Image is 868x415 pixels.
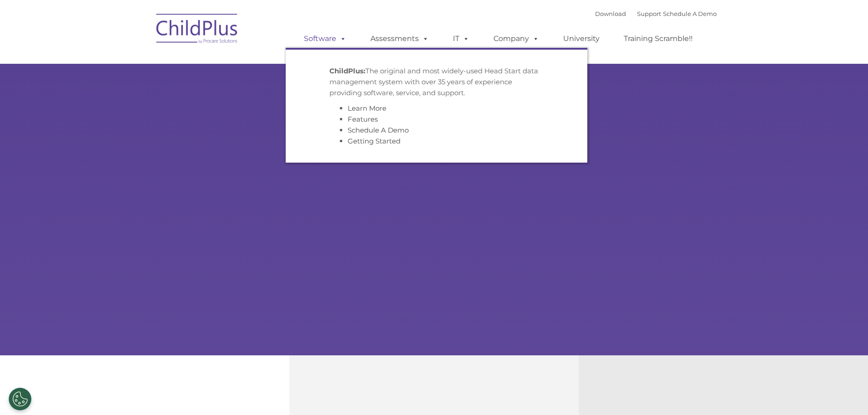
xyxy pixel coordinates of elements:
a: Schedule A Demo [663,10,717,17]
a: University [554,30,609,48]
a: Features [348,115,378,123]
a: Download [595,10,626,17]
a: Company [484,30,548,48]
span: Last name [127,60,154,67]
a: IT [444,30,478,48]
a: Schedule A Demo [348,126,409,134]
img: ChildPlus by Procare Solutions [152,7,243,53]
a: Training Scramble!! [615,30,702,48]
button: Cookies Settings [9,388,31,410]
a: Assessments [361,30,438,48]
font: | [595,10,717,17]
a: Software [295,30,355,48]
a: Getting Started [348,137,401,145]
a: Support [637,10,661,17]
a: Learn More [348,104,386,113]
p: The original and most widely-used Head Start data management system with over 35 years of experie... [329,66,544,98]
strong: ChildPlus: [329,67,365,75]
span: Phone number [127,97,165,104]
